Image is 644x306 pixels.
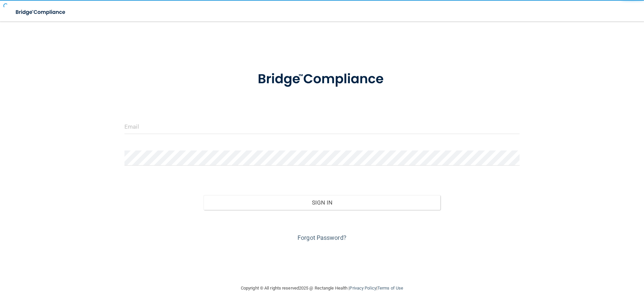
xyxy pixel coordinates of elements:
button: Sign In [204,195,441,210]
img: bridge_compliance_login_screen.278c3ca4.svg [244,62,400,97]
a: Privacy Policy [350,286,376,291]
div: Copyright © All rights reserved 2025 @ Rectangle Health | | [200,277,444,299]
img: bridge_compliance_login_screen.278c3ca4.svg [10,5,72,19]
input: Email [124,119,520,134]
a: Forgot Password? [298,234,346,241]
a: Terms of Use [377,286,403,291]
